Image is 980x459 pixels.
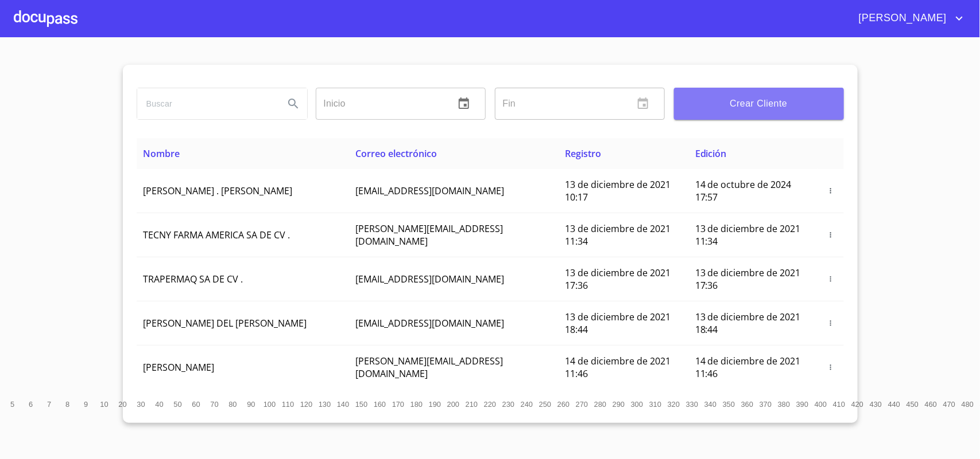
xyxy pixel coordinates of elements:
button: 380 [775,395,793,414]
span: 20 [118,400,126,409]
button: 480 [959,395,977,414]
span: 5 [10,400,14,409]
span: 370 [760,400,772,409]
span: 90 [247,400,255,409]
button: 350 [720,395,738,414]
span: 270 [576,400,588,409]
span: [PERSON_NAME][EMAIL_ADDRESS][DOMAIN_NAME] [355,222,503,248]
button: 460 [922,395,940,414]
button: Crear Cliente [674,88,844,120]
button: 300 [628,395,646,414]
span: 460 [925,400,937,409]
button: 250 [536,395,555,414]
button: 330 [683,395,702,414]
span: 70 [210,400,218,409]
span: 13 de diciembre de 2021 18:44 [695,311,801,336]
button: 7 [40,395,59,414]
span: 280 [594,400,606,409]
span: 220 [484,400,496,409]
span: Nombre [144,147,180,160]
span: 14 de octubre de 2024 17:57 [695,178,792,203]
span: 390 [796,400,808,409]
span: 170 [392,400,404,409]
span: 480 [962,400,974,409]
span: 13 de diciembre de 2021 10:17 [565,178,671,203]
span: 13 de diciembre de 2021 17:36 [695,266,801,292]
span: 130 [319,400,331,409]
button: 390 [793,395,812,414]
span: 140 [337,400,349,409]
span: 7 [47,400,51,409]
span: 6 [29,400,33,409]
span: Edición [695,147,727,160]
button: 120 [297,395,316,414]
span: Registro [565,147,601,160]
span: 160 [374,400,386,409]
span: 360 [741,400,753,409]
button: 210 [463,395,481,414]
span: 13 de diciembre de 2021 17:36 [565,266,671,292]
button: 5 [3,395,22,414]
span: 470 [943,400,955,409]
span: [PERSON_NAME][EMAIL_ADDRESS][DOMAIN_NAME] [355,355,503,380]
span: TECNY FARMA AMERICA SA DE CV . [144,229,290,241]
button: 170 [389,395,408,414]
span: 180 [410,400,423,409]
span: 300 [631,400,643,409]
span: 410 [833,400,845,409]
button: 190 [426,395,444,414]
span: 380 [778,400,790,409]
span: 450 [907,400,919,409]
button: 280 [591,395,610,414]
button: 150 [353,395,371,414]
button: 320 [665,395,683,414]
span: 10 [100,400,108,409]
button: 10 [95,395,114,414]
button: 180 [408,395,426,414]
span: [EMAIL_ADDRESS][DOMAIN_NAME] [355,273,504,285]
button: 8 [59,395,77,414]
button: 110 [279,395,297,414]
span: 420 [851,400,863,409]
span: 210 [466,400,478,409]
button: 290 [610,395,628,414]
span: 230 [502,400,514,409]
button: 9 [77,395,95,414]
span: 8 [65,400,69,409]
input: search [137,88,275,119]
span: [PERSON_NAME] DEL [PERSON_NAME] [144,317,307,329]
span: 40 [155,400,163,409]
span: 310 [649,400,661,409]
button: 240 [518,395,536,414]
span: 100 [264,400,276,409]
span: 400 [815,400,827,409]
span: 190 [429,400,441,409]
button: 440 [885,395,904,414]
button: 260 [555,395,573,414]
button: 100 [261,395,279,414]
span: 80 [228,400,237,409]
button: 340 [702,395,720,414]
span: 9 [84,400,88,409]
span: 14 de diciembre de 2021 11:46 [695,355,801,380]
span: 50 [173,400,181,409]
span: 320 [668,400,680,409]
span: 340 [704,400,716,409]
span: [PERSON_NAME] [850,9,952,28]
button: 90 [242,395,261,414]
button: 310 [646,395,665,414]
button: 160 [371,395,389,414]
button: 220 [481,395,499,414]
button: Search [280,90,307,117]
span: 13 de diciembre de 2021 18:44 [565,311,671,336]
span: 120 [300,400,312,409]
span: 440 [888,400,900,409]
button: 420 [849,395,867,414]
span: 30 [137,400,145,409]
span: [PERSON_NAME] . [PERSON_NAME] [144,185,293,197]
span: 430 [870,400,882,409]
span: Correo electrónico [355,147,437,160]
button: 360 [738,395,757,414]
span: 110 [282,400,294,409]
button: 430 [867,395,885,414]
